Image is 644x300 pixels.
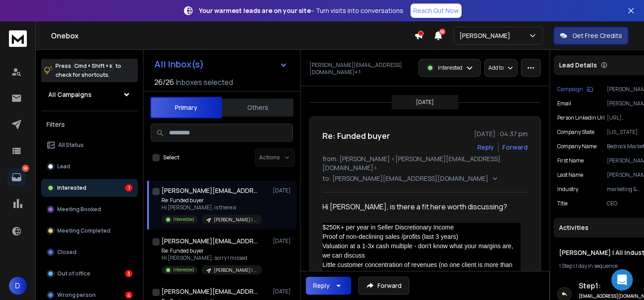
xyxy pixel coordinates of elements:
p: Interested [57,184,86,192]
p: [DATE] [273,237,293,245]
p: [DATE] [273,187,293,194]
button: Others [222,98,293,117]
div: Hi [PERSON_NAME], is there a fit here worth discussing? [322,201,521,212]
img: logo [9,30,27,47]
div: 4 [125,292,132,299]
p: Interested [173,267,194,273]
p: Lead Details [559,61,597,70]
h3: Inboxes selected [176,77,233,87]
button: Forward [358,277,409,295]
div: Forward [502,143,528,152]
p: Meeting Booked [57,206,101,213]
p: [PERSON_NAME] [459,31,514,40]
button: Campaign [557,86,593,93]
p: Company State [557,129,594,136]
button: D [9,277,27,295]
p: [DATE] : 04:37 pm [474,129,528,138]
button: All Status [41,136,138,154]
div: Reply [313,281,330,290]
h1: All Inbox(s) [154,60,204,69]
li: $250K+ per year in Seller Discretionary Income [322,223,521,232]
h1: Re: Funded buyer [322,129,390,142]
button: Closed [41,243,138,261]
button: Reply [477,143,494,152]
li: Little customer concentration of revenues (no one client is more than 15% of revenues) [322,260,521,279]
button: Primary [150,97,222,118]
p: from: [PERSON_NAME] <[PERSON_NAME][EMAIL_ADDRESS][DOMAIN_NAME]> [322,154,528,172]
p: Hi [PERSON_NAME], sorry I missed [161,254,262,262]
p: Add to [488,64,504,71]
p: [DATE] [416,99,434,106]
button: Get Free Credits [554,27,628,45]
h1: All Campaigns [48,90,92,99]
button: All Inbox(s) [147,55,295,73]
li: Proof of non-declining sales /profits (last 3 years) [322,232,521,242]
p: Out of office [57,270,90,277]
span: 50 [439,29,445,35]
p: Interested [438,64,462,71]
button: All Campaigns [41,86,138,104]
span: 1 day in sequence [576,262,618,270]
p: All Status [58,142,84,149]
p: Last Name [557,171,583,179]
p: [PERSON_NAME] | All Industry [214,267,257,274]
button: Meeting Completed [41,222,138,240]
span: Cmd + Shift + k [73,61,114,71]
p: Hi [PERSON_NAME], is there a [161,204,262,211]
p: Reach Out Now [413,6,459,15]
p: 99 [22,165,29,172]
h1: [PERSON_NAME][EMAIL_ADDRESS][DOMAIN_NAME] +1 [161,186,260,195]
p: Lead [57,163,70,170]
button: Meeting Booked [41,200,138,218]
p: Closed [57,249,76,256]
p: Email [557,100,571,107]
p: Industry [557,186,578,193]
h1: Onebox [51,30,414,41]
p: Campaign [557,86,583,93]
label: Select [163,154,179,161]
a: 99 [8,168,25,186]
p: [DATE] [273,288,293,295]
p: to: [PERSON_NAME][EMAIL_ADDRESS][DOMAIN_NAME] [322,174,490,183]
h1: [PERSON_NAME][EMAIL_ADDRESS][DOMAIN_NAME] +1 [161,237,260,246]
button: Reply [306,277,351,295]
a: Reach Out Now [411,4,462,18]
p: Get Free Credits [572,31,622,40]
button: Lead [41,158,138,175]
p: Interested [173,216,194,223]
p: First Name [557,157,584,164]
p: Meeting Completed [57,227,110,234]
div: Open Intercom Messenger [611,269,633,291]
button: Interested7 [41,179,138,197]
div: 7 [125,184,132,192]
button: Out of office3 [41,265,138,283]
p: Press to check for shortcuts. [55,62,121,79]
p: Re: Funded buyer [161,197,262,204]
span: 1 Step [559,262,572,270]
li: Valuation at a 1-3x cash multiple - don't know what your margins are, we can discuss [322,242,521,260]
p: Wrong person [57,292,96,299]
p: Company Name [557,143,597,150]
span: 26 / 26 [154,77,174,87]
p: [PERSON_NAME] | All Industry [214,217,257,223]
p: [PERSON_NAME][EMAIL_ADDRESS][DOMAIN_NAME] + 1 [309,62,413,76]
div: 3 [125,270,132,277]
p: Re: Funded buyer [161,247,262,254]
p: Person Linkedin Url [557,114,605,121]
h1: [PERSON_NAME][EMAIL_ADDRESS][PERSON_NAME][DOMAIN_NAME] [161,287,260,296]
p: – Turn visits into conversations [199,6,403,15]
h3: Filters [41,118,138,131]
strong: Your warmest leads are on your site [199,6,311,15]
p: Title [557,200,568,207]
